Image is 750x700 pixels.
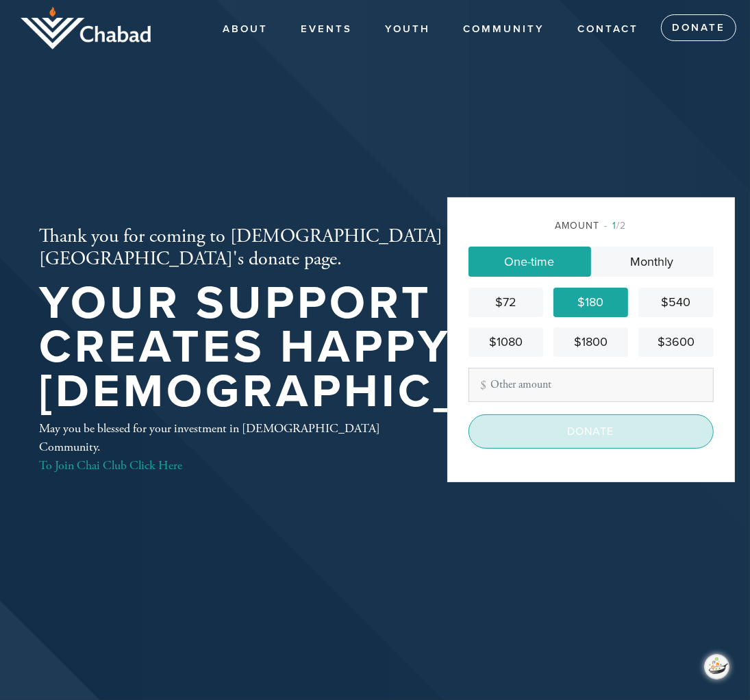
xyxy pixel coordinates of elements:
[40,225,627,271] h2: Thank you for coming to [DEMOGRAPHIC_DATA][GEOGRAPHIC_DATA]'s donate page.
[591,247,714,277] a: Monthly
[468,368,714,402] input: Other amount
[453,16,555,42] a: COMMUNITY
[40,282,627,414] h1: Your support creates happy [DEMOGRAPHIC_DATA]!
[468,218,714,233] div: Amount
[290,16,362,42] a: Events
[559,333,623,351] div: $1800
[567,16,649,42] a: Contact
[644,333,708,351] div: $3600
[212,16,278,42] a: About
[474,333,538,351] div: $1080
[613,220,617,232] span: 1
[553,327,628,357] a: $1800
[474,293,538,312] div: $72
[21,7,151,49] img: logo_half.png
[468,247,591,277] a: One-time
[40,458,183,473] a: To Join Chai Club Click Here
[468,327,543,357] a: $1080
[661,14,736,42] a: Donate
[605,220,627,232] span: /2
[559,293,623,312] div: $180
[638,288,713,317] a: $540
[553,288,628,317] a: $180
[468,288,543,317] a: $72
[375,16,440,42] a: YOUTH
[40,419,403,475] div: May you be blessed for your investment in [DEMOGRAPHIC_DATA] Community.
[468,414,714,449] input: Donate
[638,327,713,357] a: $3600
[644,293,708,312] div: $540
